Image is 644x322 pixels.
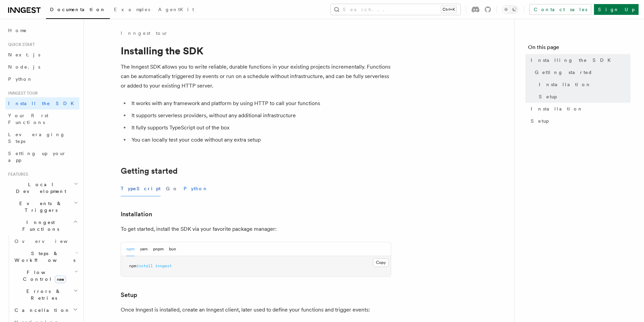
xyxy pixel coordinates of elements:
[129,99,391,108] li: It works with any framework and platform by using HTTP to call your functions
[373,258,389,267] button: Copy
[12,250,75,264] span: Steps & Workflows
[121,30,168,36] a: Inngest tour
[5,97,79,109] a: Install the SDK
[5,128,79,147] a: Leveraging Steps
[536,91,630,103] a: Setup
[153,242,164,256] button: pnpm
[8,132,65,144] span: Leveraging Steps
[8,52,40,57] span: Next.js
[121,181,161,196] button: TypeScript
[121,62,391,91] p: The Inngest SDK allows you to write reliable, durable functions in your existing projects increme...
[529,4,591,15] a: Contact sales
[531,57,615,64] span: Installing the SDK
[5,219,73,232] span: Inngest Functions
[532,66,630,78] a: Getting started
[12,304,79,316] button: Cancellation
[5,42,35,47] span: Quick start
[121,305,391,315] p: Once Inngest is installed, create an Inngest client, later used to define your functions and trig...
[155,264,172,268] span: inngest
[528,43,630,54] h4: On this page
[5,91,38,96] span: Inngest tour
[594,4,639,15] a: Sign Up
[12,235,79,247] a: Overview
[5,109,79,128] a: Your first Functions
[536,78,630,91] a: Installation
[5,24,79,36] a: Home
[129,123,391,132] li: It fully supports TypeScript out of the box
[140,242,148,256] button: yarn
[46,2,110,19] a: Documentation
[136,264,153,268] span: install
[12,266,79,285] button: Flow Controlnew
[12,288,73,301] span: Errors & Retries
[184,181,208,196] button: Python
[502,5,518,14] button: Toggle dark mode
[8,113,48,125] span: Your first Functions
[12,269,74,282] span: Flow Control
[121,209,152,219] a: Installation
[8,27,27,34] span: Home
[154,2,198,18] a: AgentKit
[528,54,630,66] a: Installing the SDK
[5,216,79,235] button: Inngest Functions
[5,200,74,214] span: Events & Triggers
[8,64,40,70] span: Node.js
[121,290,137,300] a: Setup
[5,181,74,195] span: Local Development
[129,135,391,145] li: You can locally test your code without any extra setup
[129,111,391,120] li: It supports serverless providers, without any additional infrastructure
[15,239,84,244] span: Overview
[5,178,79,197] button: Local Development
[5,73,79,85] a: Python
[12,247,79,266] button: Steps & Workflows
[531,118,549,124] span: Setup
[121,45,391,57] h1: Installing the SDK
[121,166,177,176] a: Getting started
[166,181,178,196] button: Go
[539,93,557,100] span: Setup
[114,7,150,12] span: Examples
[539,81,591,88] span: Installation
[8,76,33,82] span: Python
[535,69,593,76] span: Getting started
[8,151,66,163] span: Setting up your app
[50,7,106,12] span: Documentation
[5,197,79,216] button: Events & Triggers
[129,264,136,268] span: npm
[528,103,630,115] a: Installation
[126,242,135,256] button: npm
[55,276,66,283] span: new
[441,6,456,13] kbd: Ctrl+K
[531,105,583,112] span: Installation
[5,147,79,166] a: Setting up your app
[110,2,154,18] a: Examples
[5,61,79,73] a: Node.js
[528,115,630,127] a: Setup
[12,307,70,314] span: Cancellation
[169,242,176,256] button: bun
[12,285,79,304] button: Errors & Retries
[158,7,194,12] span: AgentKit
[5,172,28,177] span: Features
[8,101,78,106] span: Install the SDK
[5,49,79,61] a: Next.js
[331,4,460,15] button: Search...Ctrl+K
[121,224,391,234] p: To get started, install the SDK via your favorite package manager:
